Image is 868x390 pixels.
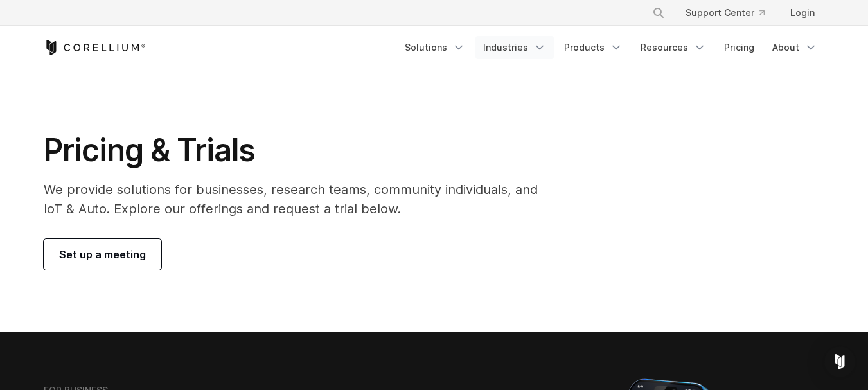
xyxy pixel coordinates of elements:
[780,1,825,24] a: Login
[59,247,146,262] span: Set up a meeting
[637,1,825,24] div: Navigation Menu
[633,36,714,59] a: Resources
[44,40,146,55] a: Corellium Home
[647,1,670,24] button: Search
[44,131,556,170] h1: Pricing & Trials
[675,1,775,24] a: Support Center
[475,36,554,59] a: Industries
[44,180,556,218] p: We provide solutions for businesses, research teams, community individuals, and IoT & Auto. Explo...
[556,36,630,59] a: Products
[397,36,473,59] a: Solutions
[824,346,855,377] div: Open Intercom Messenger
[44,239,161,270] a: Set up a meeting
[765,36,825,59] a: About
[716,36,762,59] a: Pricing
[397,36,825,59] div: Navigation Menu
